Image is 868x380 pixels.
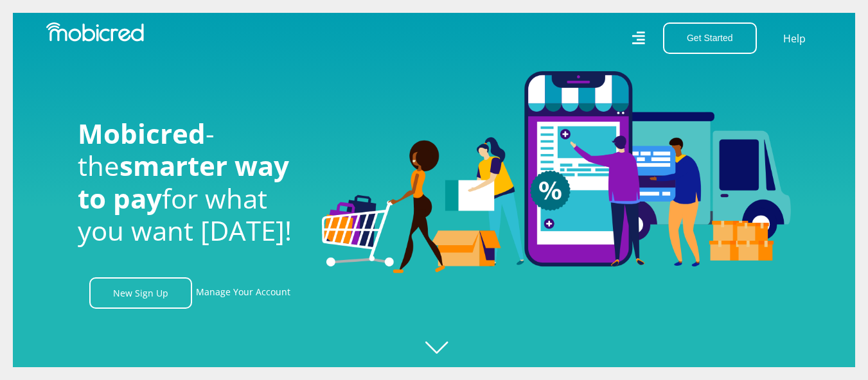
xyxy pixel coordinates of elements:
[78,117,303,247] h1: - the for what you want [DATE]!
[78,115,206,151] span: Mobicred
[663,22,757,54] button: Get Started
[89,277,192,309] a: New Sign Up
[46,22,144,42] img: Mobicred
[78,147,289,216] span: smarter way to pay
[783,30,806,47] a: Help
[196,277,290,309] a: Manage Your Account
[322,71,791,274] img: Welcome to Mobicred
